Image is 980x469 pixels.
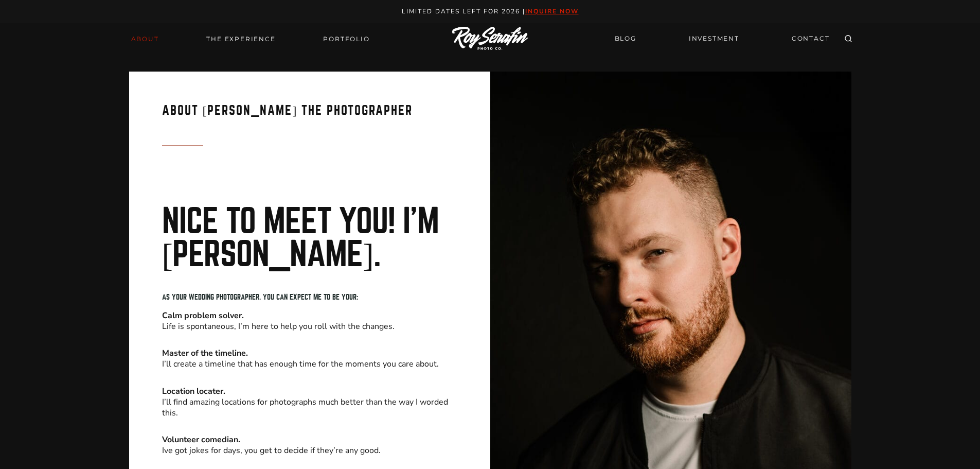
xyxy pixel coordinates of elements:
[525,7,579,15] a: inquire now
[162,105,457,129] h3: About [PERSON_NAME] the Photographer
[609,30,643,48] a: BLOG
[162,310,457,332] p: Life is spontaneous, I’m here to help you roll with the changes.
[162,435,457,456] p: Ive got jokes for days, you get to decide if they’re any good.
[841,32,856,46] button: View Search Form
[200,32,281,46] a: THE EXPERIENCE
[683,30,745,48] a: INVESTMENT
[317,32,376,46] a: Portfolio
[162,348,457,370] p: I’ll create a timeline that has enough time for the moments you care about.
[162,434,240,445] strong: Volunteer comedian.
[125,32,165,46] a: About
[11,6,969,17] p: Limited Dates LEft for 2026 |
[162,386,225,397] strong: Location locater.
[125,32,376,46] nav: Primary Navigation
[452,27,528,51] img: Logo of Roy Serafin Photo Co., featuring stylized text in white on a light background, representi...
[162,348,248,359] strong: Master of the timeline.
[786,30,836,48] a: CONTACT
[162,310,244,321] strong: Calm problem solver.
[162,288,457,307] h5: As your wedding photographer, you can expect me to be your:
[162,205,457,271] h2: Nice to meet you! I’m [PERSON_NAME].
[162,386,457,418] p: I’ll find amazing locations for photographs much better than the way I worded this.
[609,30,836,48] nav: Secondary Navigation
